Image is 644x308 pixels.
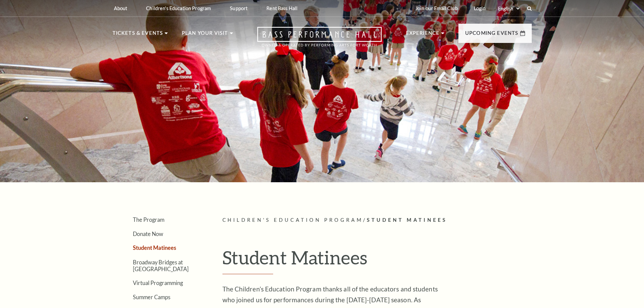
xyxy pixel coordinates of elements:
p: Tickets & Events [113,29,163,41]
p: Rent Bass Hall [266,5,297,11]
a: Student Matinees [133,244,176,251]
p: Upcoming Events [465,29,519,41]
p: About [114,5,127,11]
a: The Program [133,216,164,223]
p: / [222,216,532,224]
p: Support [230,5,247,11]
a: Donate Now [133,231,163,237]
h1: Student Matinees [222,246,532,274]
span: Student Matinees [367,217,447,223]
select: Select: [497,5,521,12]
a: Summer Camps [133,294,170,300]
p: Plan Your Visit [182,29,228,41]
p: Children's Education Program [146,5,211,11]
a: Broadway Bridges at [GEOGRAPHIC_DATA] [133,259,189,272]
span: Children's Education Program [222,217,363,223]
a: Virtual Programming [133,280,183,286]
p: Experience [406,29,440,41]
